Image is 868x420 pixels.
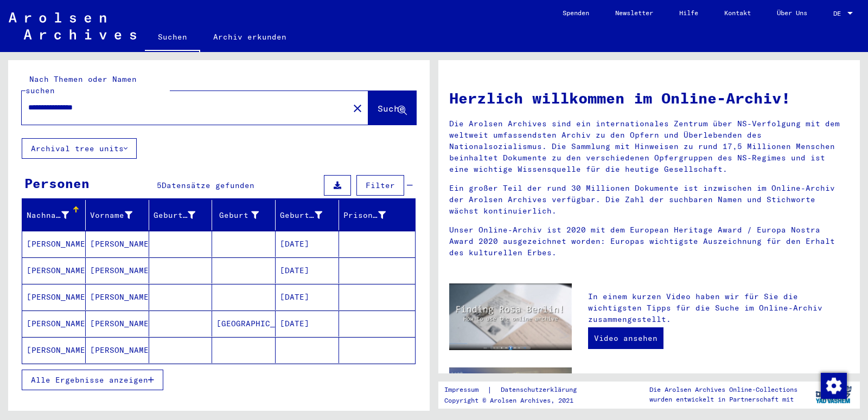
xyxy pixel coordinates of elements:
[366,180,395,190] span: Filter
[22,257,86,283] mat-cell: [PERSON_NAME]
[22,311,86,337] mat-cell: [PERSON_NAME]
[276,311,339,337] mat-cell: [DATE]
[449,224,849,259] p: Unser Online-Archiv ist 2020 mit dem European Heritage Award / Europa Nostra Award 2020 ausgezeic...
[276,231,339,257] mat-cell: [DATE]
[22,370,163,390] button: Alle Ergebnisse anzeigen
[212,311,276,337] mat-cell: [GEOGRAPHIC_DATA]
[588,327,663,349] a: Video ansehen
[649,395,797,404] p: wurden entwickelt in Partnerschaft mit
[22,231,86,257] mat-cell: [PERSON_NAME]
[368,91,416,125] button: Suche
[449,183,849,217] p: Ein großer Teil der rund 30 Millionen Dokumente ist inzwischen im Online-Archiv der Arolsen Archi...
[833,10,845,17] span: DE
[145,24,200,52] a: Suchen
[813,381,854,408] img: yv_logo.png
[24,173,90,193] div: Personen
[86,284,149,310] mat-cell: [PERSON_NAME]
[22,284,86,310] mat-cell: [PERSON_NAME]
[821,373,847,399] img: Zustimmung ändern
[276,200,339,230] mat-header-cell: Geburtsdatum
[343,210,386,221] div: Prisoner #
[216,206,275,224] div: Geburt‏
[216,210,259,221] div: Geburt‏
[86,257,149,283] mat-cell: [PERSON_NAME]
[90,210,132,221] div: Vorname
[356,175,404,196] button: Filter
[444,396,590,405] p: Copyright © Arolsen Archives, 2021
[22,200,86,230] mat-header-cell: Nachname
[27,206,85,224] div: Nachname
[157,180,162,190] span: 5
[212,200,276,230] mat-header-cell: Geburt‏
[86,231,149,257] mat-cell: [PERSON_NAME]
[343,206,402,224] div: Prisoner #
[86,200,149,230] mat-header-cell: Vorname
[27,210,69,221] div: Nachname
[86,311,149,337] mat-cell: [PERSON_NAME]
[492,384,590,396] a: Datenschutzerklärung
[200,24,299,50] a: Archiv erkunden
[9,12,136,40] img: Arolsen_neg.svg
[649,385,797,395] p: Die Arolsen Archives Online-Collections
[347,97,368,119] button: Clear
[444,384,487,396] a: Impressum
[90,206,149,224] div: Vorname
[86,337,149,363] mat-cell: [PERSON_NAME]
[22,138,137,159] button: Archival tree units
[280,206,339,224] div: Geburtsdatum
[449,118,849,175] p: Die Arolsen Archives sind ein internationales Zentrum über NS-Verfolgung mit dem weltweit umfasse...
[280,210,322,221] div: Geburtsdatum
[444,384,590,396] div: |
[154,210,196,221] div: Geburtsname
[276,284,339,310] mat-cell: [DATE]
[149,200,213,230] mat-header-cell: Geburtsname
[339,200,415,230] mat-header-cell: Prisoner #
[162,180,254,190] span: Datensätze gefunden
[351,102,364,115] mat-icon: close
[31,375,148,385] span: Alle Ergebnisse anzeigen
[378,103,405,114] span: Suche
[276,257,339,283] mat-cell: [DATE]
[154,206,212,224] div: Geburtsname
[25,74,137,95] mat-label: Nach Themen oder Namen suchen
[449,87,849,109] h1: Herzlich willkommen im Online-Archiv!
[588,291,849,325] p: In einem kurzen Video haben wir für Sie die wichtigsten Tipps für die Suche im Online-Archiv zusa...
[22,337,86,363] mat-cell: [PERSON_NAME]
[449,283,572,350] img: video.jpg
